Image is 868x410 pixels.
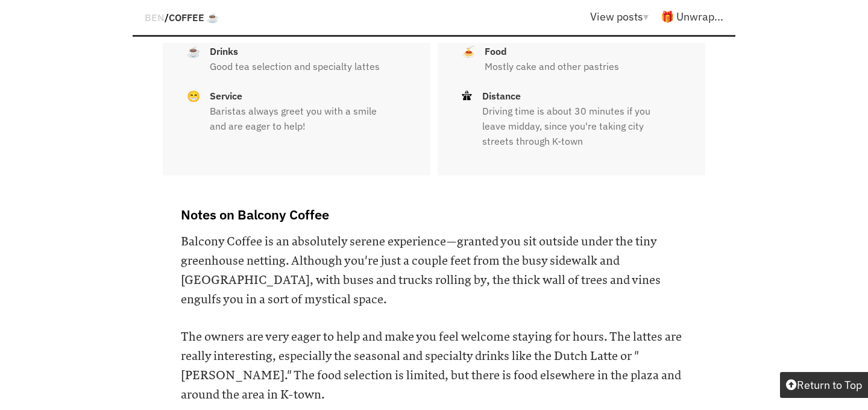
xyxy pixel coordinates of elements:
a: BEN [145,11,165,24]
span: 🍝 [462,45,475,58]
a: Coffee ☕️ [169,11,219,24]
p: Baristas always greet you with a smile and are eager to help! [210,104,395,134]
h6: The owners are very eager to help and make you feel welcome staying for hours. The lattes are rea... [181,327,687,405]
a: 🎁 Unwrap... [661,10,723,24]
h2: Notes on Balcony Coffee [181,206,687,223]
p: Mostly cake and other pastries [485,59,631,74]
span: ☕️ [187,45,200,58]
span: ▾ [643,10,649,24]
p: Good tea selection and specialty lattes [210,59,392,74]
span: 🛣 [462,90,473,102]
strong: Drinks [210,45,238,57]
strong: Service [210,90,242,102]
a: View posts [590,10,661,24]
div: / [145,6,219,28]
strong: Distance [482,90,521,102]
span: 😁 [187,90,200,103]
p: Driving time is about 30 minutes if you leave midday, since you're taking city streets through K-... [482,104,667,149]
h6: Balcony Coffee is an absolutely serene experience—granted you sit outside under the tiny greenhou... [181,232,687,309]
button: Return to Top [780,372,868,398]
strong: Food [485,45,507,57]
